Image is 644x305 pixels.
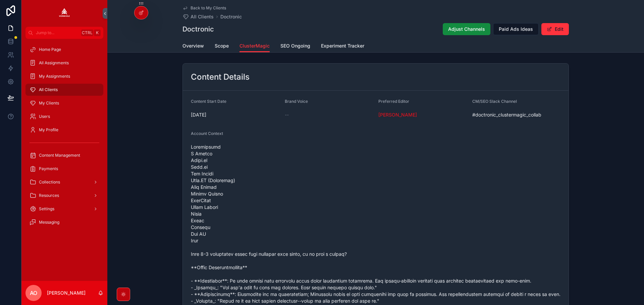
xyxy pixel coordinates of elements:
[39,220,59,225] span: Messaging
[285,99,308,104] span: Brand Voice
[39,153,80,158] span: Content Management
[443,23,490,35] button: Adjust Channels
[25,84,103,96] a: All Clients
[280,40,310,53] a: SEO Ongoing
[25,57,103,69] a: All Assignments
[39,206,54,212] span: Settings
[25,27,103,39] button: Jump to...CtrlK
[39,60,69,66] span: All Assignments
[239,40,270,53] a: ClusterMagic
[220,13,242,20] a: Doctronic
[472,111,561,118] span: #doctronic_clustermagic_collab
[81,29,93,36] span: Ctrl
[378,99,409,104] span: Preferred Editor
[285,111,289,118] span: --
[280,43,310,49] span: SEO Ongoing
[191,131,223,136] span: Account Context
[493,23,539,35] button: Paid Ads Ideas
[25,216,103,228] a: Messaging
[95,30,100,35] span: K
[30,289,37,297] span: AO
[25,70,103,82] a: My Assignments
[39,166,58,171] span: Payments
[448,26,485,32] span: Adjust Channels
[39,114,50,119] span: Users
[191,99,226,104] span: Content Start Date
[25,176,103,188] a: Collections
[25,110,103,123] a: Users
[39,87,58,92] span: All Clients
[59,8,70,19] img: App logo
[39,74,70,79] span: My Assignments
[182,5,226,11] a: Back to My Clients
[36,30,78,35] span: Jump to...
[25,203,103,215] a: Settings
[39,100,59,106] span: My Clients
[499,26,533,32] span: Paid Ads Ideas
[191,72,250,82] h2: Content Details
[39,47,61,52] span: Home Page
[39,127,58,133] span: My Profile
[39,193,59,198] span: Resources
[541,23,569,35] button: Edit
[472,99,517,104] span: CM/SEO Slack Channel
[191,5,226,11] span: Back to My Clients
[321,40,364,53] a: Experiment Tracker
[321,43,364,49] span: Experiment Tracker
[39,179,60,185] span: Collections
[25,124,103,136] a: My Profile
[191,111,279,118] span: [DATE]
[182,24,214,34] h1: Doctronic
[47,290,86,296] p: [PERSON_NAME]
[182,13,214,20] a: All Clients
[21,39,107,237] div: scrollable content
[215,40,229,53] a: Scope
[25,189,103,202] a: Resources
[25,163,103,175] a: Payments
[25,44,103,56] a: Home Page
[378,111,417,118] a: [PERSON_NAME]
[182,43,204,49] span: Overview
[25,149,103,161] a: Content Management
[182,40,204,53] a: Overview
[215,43,229,49] span: Scope
[191,13,214,20] span: All Clients
[25,97,103,109] a: My Clients
[239,43,270,49] span: ClusterMagic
